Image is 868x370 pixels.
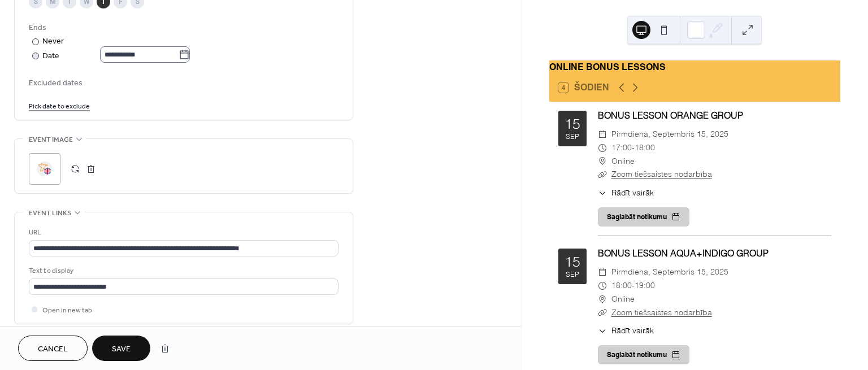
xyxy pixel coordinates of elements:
button: Saglabāt notikumu [598,345,689,364]
span: Save [112,343,131,355]
span: Rādīt vairāk [611,325,654,337]
div: ​ [598,293,607,306]
div: ​ [598,168,607,181]
div: ​ [598,187,607,199]
span: - [632,279,635,293]
a: BONUS LESSON AQUA+INDIGO GROUP [598,247,769,259]
span: pirmdiena, septembris 15, 2025 [611,128,728,141]
span: Pick date to exclude [29,101,90,112]
div: URL [29,227,336,238]
button: Save [92,336,150,361]
div: ​ [598,325,607,337]
span: 18:00 [611,279,632,293]
span: Rādīt vairāk [611,187,654,199]
span: pirmdiena, septembris 15, 2025 [611,265,728,279]
div: ​ [598,279,607,293]
a: BONUS LESSON ORANGE GROUP [598,110,743,121]
div: ​ [598,306,607,320]
span: 18:00 [635,141,655,155]
span: 19:00 [635,279,655,293]
button: ​Rādīt vairāk [598,187,654,199]
button: Cancel [18,336,88,361]
span: Open in new tab [42,304,92,316]
div: ​ [598,128,607,141]
a: Zoom tiešsaistes nodarbība [611,307,712,317]
div: ​ [598,155,607,168]
span: Cancel [38,343,68,355]
div: ONLINE BONUS LESSONS [549,60,840,74]
span: Event links [29,207,71,219]
a: Zoom tiešsaistes nodarbība [611,169,712,179]
div: Ends [29,22,336,34]
span: Excluded dates [29,77,338,89]
div: ​ [598,141,607,155]
div: Text to display [29,265,336,277]
button: ​Rādīt vairāk [598,325,654,337]
span: Online [611,155,635,168]
span: Event image [29,134,73,146]
div: 15 [565,255,580,269]
div: sep [566,133,579,141]
div: Date [42,50,190,63]
span: - [632,141,635,155]
div: ; [29,153,60,185]
div: Never [42,36,64,47]
div: 15 [565,117,580,131]
span: 17:00 [611,141,632,155]
button: Saglabāt notikumu [598,207,689,227]
div: sep [566,271,579,278]
span: Online [611,293,635,306]
div: ​ [598,265,607,279]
